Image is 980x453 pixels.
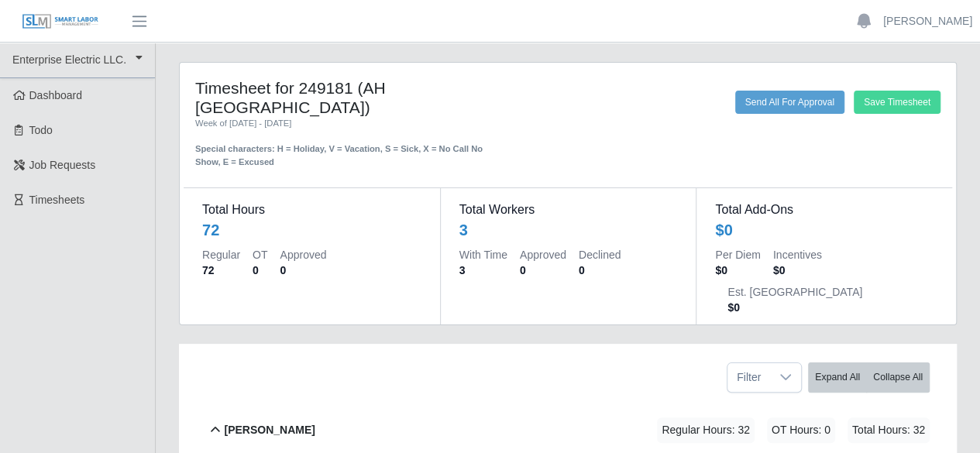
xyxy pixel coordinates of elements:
[715,247,760,263] dt: Per Diem
[773,247,822,263] dt: Incentives
[727,284,862,300] dt: Est. [GEOGRAPHIC_DATA]
[224,422,315,438] b: [PERSON_NAME]
[202,201,421,219] dt: Total Hours
[195,78,492,117] h4: Timesheet for 249181 (AH [GEOGRAPHIC_DATA])
[459,201,678,219] dt: Total Workers
[22,13,99,30] img: SLM Logo
[202,247,240,263] dt: Regular
[280,263,326,278] dd: 0
[579,263,621,278] dd: 0
[202,219,219,241] div: 72
[195,117,492,130] div: Week of [DATE] - [DATE]
[29,194,85,206] span: Timesheets
[253,263,267,278] dd: 0
[883,13,972,29] a: [PERSON_NAME]
[459,263,507,278] dd: 3
[29,124,53,136] span: Todo
[459,247,507,263] dt: With Time
[808,362,867,393] button: Expand All
[767,417,835,443] span: OT Hours: 0
[715,263,760,278] dd: $0
[29,89,83,101] span: Dashboard
[735,91,844,114] button: Send All For Approval
[727,300,862,315] dd: $0
[29,159,96,171] span: Job Requests
[280,247,326,263] dt: Approved
[848,417,930,443] span: Total Hours: 32
[520,263,566,278] dd: 0
[520,247,566,263] dt: Approved
[459,219,468,241] div: 3
[854,91,940,114] button: Save Timesheet
[715,219,732,241] div: $0
[579,247,621,263] dt: Declined
[808,362,930,393] div: bulk actions
[195,130,492,169] div: Special characters: H = Holiday, V = Vacation, S = Sick, X = No Call No Show, E = Excused
[715,201,934,219] dt: Total Add-Ons
[657,417,755,443] span: Regular Hours: 32
[202,263,240,278] dd: 72
[773,263,822,278] dd: $0
[253,247,267,263] dt: OT
[727,363,770,392] span: Filter
[866,362,930,393] button: Collapse All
